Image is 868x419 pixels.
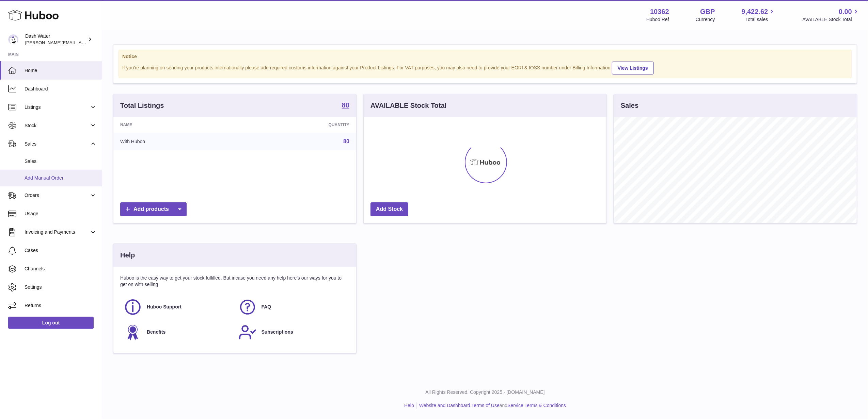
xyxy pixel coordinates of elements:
[120,202,187,216] a: Add products
[370,202,408,216] a: Add Stock
[343,138,349,144] a: 80
[262,329,293,335] span: Subscriptions
[25,122,90,129] span: Stock
[113,133,241,150] td: With Huboo
[120,101,164,110] h3: Total Listings
[147,329,165,335] span: Benefits
[621,101,638,110] h3: Sales
[802,7,860,23] a: 0.00 AVAILABLE Stock Total
[25,302,97,309] span: Returns
[839,7,852,16] span: 0.00
[238,323,346,341] a: Subscriptions
[417,402,566,409] li: and
[700,7,715,16] strong: GBP
[122,53,848,60] strong: Notice
[25,229,90,235] span: Invoicing and Payments
[8,34,18,45] img: james@dash-water.com
[241,117,356,133] th: Quantity
[696,16,715,23] div: Currency
[25,192,90,199] span: Orders
[122,61,848,74] div: If you're planning on sending your products internationally please add required customs informati...
[25,141,90,147] span: Sales
[124,323,232,341] a: Benefits
[25,175,97,181] span: Add Manual Order
[650,7,669,16] strong: 10362
[342,102,349,110] a: 80
[238,298,346,316] a: FAQ
[419,403,500,408] a: Website and Dashboard Terms of Use
[25,211,97,217] span: Usage
[342,102,349,108] strong: 80
[25,86,97,92] span: Dashboard
[25,33,86,46] div: Dash Water
[745,16,776,23] span: Total sales
[25,247,97,254] span: Cases
[742,7,768,16] span: 9,422.62
[113,117,241,133] th: Name
[8,317,94,329] a: Log out
[25,67,97,74] span: Home
[612,62,654,74] a: View Listings
[646,16,669,23] div: Huboo Ref
[802,16,860,23] span: AVAILABLE Stock Total
[120,251,135,260] h3: Help
[262,304,271,310] span: FAQ
[25,284,97,290] span: Settings
[404,403,414,408] a: Help
[124,298,232,316] a: Huboo Support
[120,275,349,288] p: Huboo is the easy way to get your stock fulfilled. But incase you need any help here's our ways f...
[370,101,446,110] h3: AVAILABLE Stock Total
[25,266,97,272] span: Channels
[25,158,97,165] span: Sales
[25,40,137,45] span: [PERSON_NAME][EMAIL_ADDRESS][DOMAIN_NAME]
[507,403,566,408] a: Service Terms & Conditions
[108,389,863,396] p: All Rights Reserved. Copyright 2025 - [DOMAIN_NAME]
[742,7,776,23] a: 9,422.62 Total sales
[147,304,182,310] span: Huboo Support
[25,104,90,111] span: Listings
